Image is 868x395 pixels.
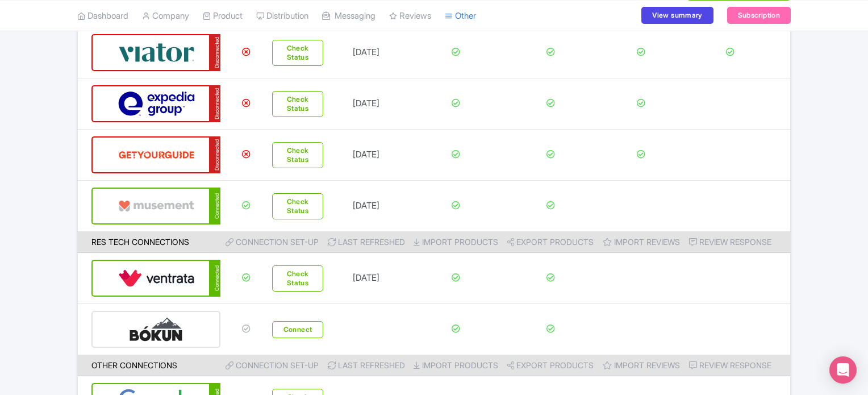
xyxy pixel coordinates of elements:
[727,7,791,24] a: Subscription
[209,136,220,173] div: Disconnected
[323,199,409,213] p: [DATE]
[78,355,220,376] th: Other Connections
[323,46,409,59] p: [DATE]
[91,85,220,122] a: Disconnected
[684,231,790,253] th: Review Response
[91,34,220,71] a: Disconnected
[220,355,324,376] th: Connection Set-up
[409,231,503,253] th: Import Products
[503,355,598,376] th: Export Products
[323,148,409,161] p: [DATE]
[91,136,220,173] a: Disconnected
[118,86,195,121] img: expedia-9e2f273c8342058d41d2cc231867de8b.svg
[641,7,713,24] a: View summary
[118,138,195,172] img: get_your_guide-5a6366678479520ec94e3f9d2b9f304b.svg
[118,35,195,70] img: viator-e2bf771eb72f7a6029a5edfbb081213a.svg
[684,355,790,376] th: Review Response
[323,355,409,376] th: Last refreshed
[323,97,409,110] p: [DATE]
[209,34,220,71] div: Disconnected
[78,231,220,253] th: Res Tech Connections
[272,265,324,292] button: Check Status
[272,321,324,338] button: Connect
[118,189,195,223] img: musement-dad6797fd076d4ac540800b229e01643.svg
[598,231,684,253] th: Import Reviews
[220,231,324,253] th: Connection Set-up
[598,355,684,376] th: Import Reviews
[91,260,220,297] a: Connected
[272,193,324,219] button: Check Status
[323,231,409,253] th: Last refreshed
[209,260,220,297] div: Connected
[209,188,220,224] div: Connected
[503,231,598,253] th: Export Products
[209,85,220,122] div: Disconnected
[91,188,220,224] a: Connected
[323,272,409,285] p: [DATE]
[118,261,195,296] img: ventrata-b8ee9d388f52bb9ce077e58fa33de912.svg
[118,312,194,347] img: bokun-9d666bd0d1b458dbc8a9c3d52590ba5a.svg
[272,40,324,66] button: Check Status
[829,356,857,384] div: Open Intercom Messenger
[272,142,324,168] button: Check Status
[272,91,324,117] button: Check Status
[409,355,503,376] th: Import Products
